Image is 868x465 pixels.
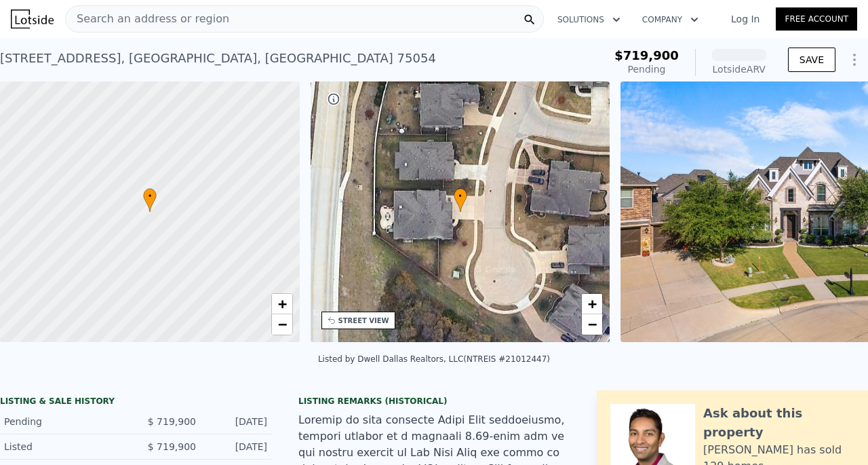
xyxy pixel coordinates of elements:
[318,354,550,364] div: Listed by Dwell Dallas Realtors, LLC (NTREIS #21012447)
[148,441,196,452] span: $ 719,900
[143,190,157,202] span: •
[277,295,286,312] span: +
[277,316,286,333] span: −
[841,46,868,73] button: Show Options
[143,188,157,212] div: •
[454,190,467,202] span: •
[631,7,709,32] button: Company
[298,396,570,407] div: Listing Remarks (Historical)
[272,314,292,335] a: Zoom out
[11,10,54,29] img: Lotside
[588,295,597,312] span: +
[614,48,679,62] span: $719,900
[207,440,267,453] div: [DATE]
[776,7,857,31] a: Free Account
[715,12,776,26] a: Log In
[588,316,597,333] span: −
[582,314,602,335] a: Zoom out
[788,48,835,72] button: SAVE
[148,416,196,427] span: $ 719,900
[703,404,854,442] div: Ask about this property
[207,415,267,428] div: [DATE]
[547,7,631,32] button: Solutions
[614,62,679,76] div: Pending
[582,294,602,314] a: Zoom in
[712,62,766,76] div: Lotside ARV
[4,440,125,453] div: Listed
[272,294,292,314] a: Zoom in
[454,188,467,212] div: •
[66,11,229,27] span: Search an address or region
[4,415,125,428] div: Pending
[338,316,389,326] div: STREET VIEW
